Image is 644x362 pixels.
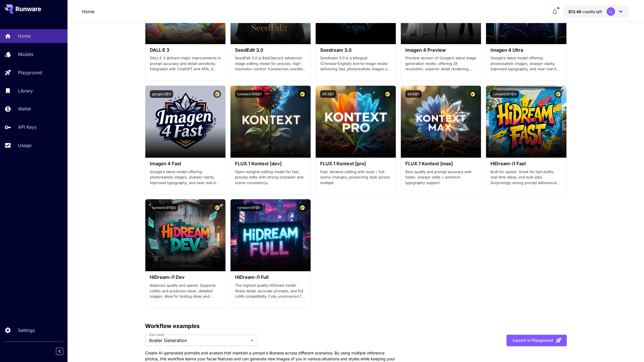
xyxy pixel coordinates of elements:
p: Open-weights editing model for fast, precise edits with strong character and scene consistency. [235,169,306,186]
button: runware:106@1 [235,90,264,98]
h3: Seedream 3.0 [320,47,391,53]
p: Fast, iterative editing with local + full-scene changes, preserving style across multiple. [320,169,391,186]
p: Library [18,87,33,94]
h3: FLUX.1 Kontext [max] [405,161,476,166]
p: Google’s latest model offering photorealistic images, sharper clarity, improved typography, and n... [491,55,562,72]
div: Collapse sidebar [60,346,67,356]
img: alt [486,86,566,158]
button: runware:97@3 [491,90,519,98]
p: Usage [18,142,31,149]
p: Workflow examples [145,322,567,330]
p: Seedream 3.0 is a bilingual (Chinese‑English) text‑to‑image model delivering fast, photorealistic... [320,55,391,72]
p: DALL·E 3 delivers major improvements in prompt accuracy and detail sensitivity. Integrated with C... [150,55,221,72]
div: LL [607,7,615,16]
h3: SeedEdit 3.0 [235,47,306,53]
button: Certified Model – Vetted for best performance and includes a commercial license. [299,204,306,211]
button: Collapse sidebar [56,348,63,355]
button: google:2@3 [150,90,173,98]
h3: HiDream-i1 Dev [150,275,221,280]
h3: HiDream-i1 Fast [491,161,562,166]
p: Built for speed. Great for fast drafts, real-time ideas, and bulk jobs. Surprisingly strong promp... [491,169,562,186]
p: Best quality and prompt accuracy with faster, sharper edits + premium typography support. [405,169,476,186]
label: Use-case [149,332,164,337]
button: Certified Model – Vetted for best performance and includes a commercial license. [213,204,221,211]
h3: Imagen 4 Ultra [491,47,562,53]
span: credits left [582,9,602,14]
p: Settings [18,327,35,334]
img: alt [231,86,311,158]
button: bfl:4@1 [405,90,422,98]
button: Certified Model – Vetted for best performance and includes a commercial license. [384,90,391,98]
img: alt [316,86,396,158]
button: Launch in Playground [507,335,567,346]
p: Preview version of Google’s latest image generation model, offering 2K resolution, superior detai... [405,55,476,72]
h3: Imagen 4 Preview [405,47,476,53]
p: Home [18,33,31,39]
h3: HiDream-i1 Full [235,275,306,280]
span: Avatar Generation [149,337,248,344]
button: bfl:3@1 [320,90,336,98]
h3: FLUX.1 Kontext [dev] [235,161,306,166]
p: Wallet [18,105,31,112]
h3: FLUX.1 Kontext [pro] [320,161,391,166]
button: Certified Model – Vetted for best performance and includes a commercial license. [469,90,476,98]
p: SeedEdit 3.0 is ByteDance’s advanced image editing model for precise, high-resolution control. It... [235,55,306,72]
p: Balances quality and speed. Supports LoRAs and produces clean, detailed images. Ideal for testing... [150,283,221,299]
button: Certified Model – Vetted for best performance and includes a commercial license. [554,90,562,98]
h3: DALL·E 3 [150,47,221,53]
h3: Imagen 4 Fast [150,161,221,166]
button: Certified Model – Vetted for best performance and includes a commercial license. [299,90,306,98]
button: $13.48876LL [563,5,630,18]
p: Models [18,51,33,58]
p: Google’s latest model offering photorealistic images, sharper clarity, improved typography, and n... [150,169,221,186]
img: alt [145,86,225,158]
p: API Keys [18,124,37,130]
button: Certified Model – Vetted for best performance and includes a commercial license. [213,90,221,98]
p: Playground [18,69,42,76]
nav: breadcrumb [82,8,94,15]
a: Home [82,8,94,15]
button: runware:97@1 [235,204,263,211]
img: alt [231,199,311,271]
p: The highest quality HiDream model. Sharp detail, accurate prompts, and full LoRA compatibility. F... [235,283,306,299]
div: $13.48876 [568,9,602,15]
img: alt [401,86,481,158]
img: alt [145,199,225,271]
button: runware:97@2 [150,204,178,211]
span: $13.49 [568,9,582,14]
